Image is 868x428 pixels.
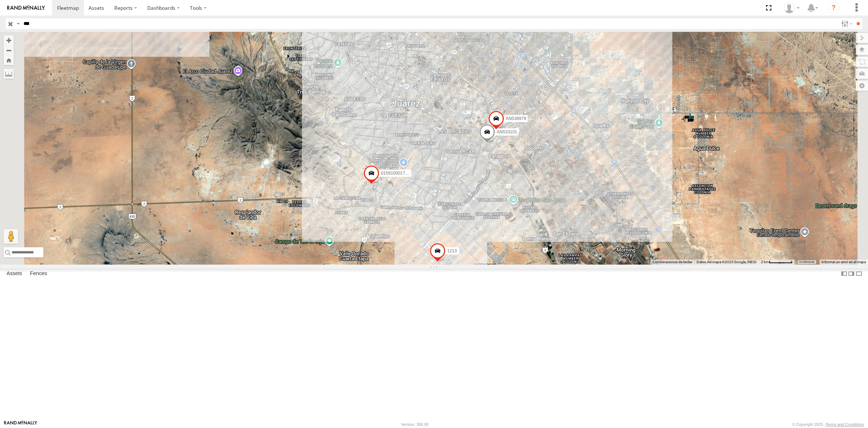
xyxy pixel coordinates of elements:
[26,269,51,279] label: Fences
[4,229,18,244] button: Arrastra el hombrecito naranja al mapa para abrir Street View
[856,81,868,91] label: Map Settings
[4,69,14,79] label: Measure
[4,45,14,55] button: Zoom out
[4,55,14,65] button: Zoom Home
[7,5,45,10] img: rand-logo.svg
[3,269,26,279] label: Assets
[838,18,854,29] label: Search Filter Options
[497,130,517,135] span: AN533101
[841,269,848,279] label: Dock Summary Table to the Left
[761,260,769,264] span: 2 km
[4,35,14,45] button: Zoom in
[781,3,802,13] div: Roberto Garcia
[821,260,866,264] a: Informar un error en el mapa
[652,260,692,265] button: Combinaciones de teclas
[828,2,839,14] i: ?
[826,422,864,427] a: Terms and Conditions
[792,422,864,427] div: © Copyright 2025 -
[401,422,429,427] div: Version: 306.00
[855,269,863,279] label: Hide Summary Table
[506,116,526,121] span: AN538979
[4,421,37,428] a: Visit our Website
[799,261,814,264] a: Condiciones
[447,248,457,253] span: 1213
[697,260,757,264] span: Datos del mapa ©2025 Google, INEGI
[759,260,795,265] button: Escala del mapa: 2 km por 61 píxeles
[15,18,21,29] label: Search Query
[848,269,855,279] label: Dock Summary Table to the Right
[381,171,417,176] span: 015910001795205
